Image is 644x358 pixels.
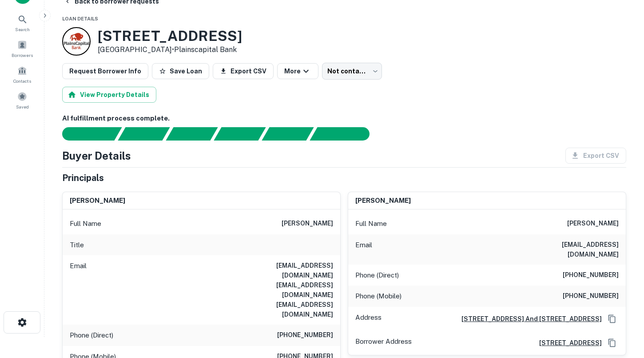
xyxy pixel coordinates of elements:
h5: Principals [62,171,104,185]
p: Borrower Address [355,336,412,350]
span: Borrowers [12,52,33,59]
div: Principals found, still searching for contact information. This may take time... [262,127,314,141]
h6: [EMAIL_ADDRESS][DOMAIN_NAME] [EMAIL_ADDRESS][DOMAIN_NAME] [EMAIL_ADDRESS][DOMAIN_NAME] [227,261,333,319]
span: Loan Details [62,16,98,21]
p: [GEOGRAPHIC_DATA] • [98,44,242,55]
h6: [PERSON_NAME] [355,196,411,206]
button: Save Loan [152,63,209,79]
p: Email [355,240,372,259]
span: Search [15,26,30,33]
a: Plainscapital Bank [174,45,237,54]
h6: [PHONE_NUMBER] [277,330,333,341]
p: Phone (Direct) [70,330,113,341]
p: Phone (Mobile) [355,291,402,302]
p: Address [355,312,382,326]
button: More [277,63,318,79]
button: Export CSV [213,63,274,79]
h4: Buyer Details [62,148,131,164]
h6: [PERSON_NAME] [282,218,333,229]
div: Your request is received and processing... [118,127,170,141]
p: Email [70,261,87,319]
h6: [PERSON_NAME] [70,196,125,206]
a: [STREET_ADDRESS] [532,338,602,348]
a: Search [3,11,42,35]
h6: [PHONE_NUMBER] [563,291,619,302]
p: Title [70,240,84,250]
a: Saved [3,88,42,112]
div: Principals found, AI now looking for contact information... [214,127,266,141]
p: Full Name [70,218,101,229]
a: [STREET_ADDRESS] And [STREET_ADDRESS] [454,314,602,324]
div: Documents found, AI parsing details... [166,127,218,141]
button: Copy Address [605,336,619,350]
h6: [PERSON_NAME] [567,218,619,229]
a: Contacts [3,62,42,86]
span: Saved [16,103,29,110]
iframe: Chat Widget [600,287,644,330]
div: Not contacted [322,63,382,80]
div: AI fulfillment process complete. [310,127,380,141]
a: Borrowers [3,36,42,60]
button: Request Borrower Info [62,63,148,79]
h6: [EMAIL_ADDRESS][DOMAIN_NAME] [512,240,619,259]
h3: [STREET_ADDRESS] [98,28,242,44]
button: View Property Details [62,87,156,103]
span: Contacts [13,77,31,84]
p: Full Name [355,218,387,229]
h6: AI fulfillment process complete. [62,113,626,124]
h6: [PHONE_NUMBER] [563,270,619,281]
p: Phone (Direct) [355,270,399,281]
div: Sending borrower request to AI... [52,127,118,141]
